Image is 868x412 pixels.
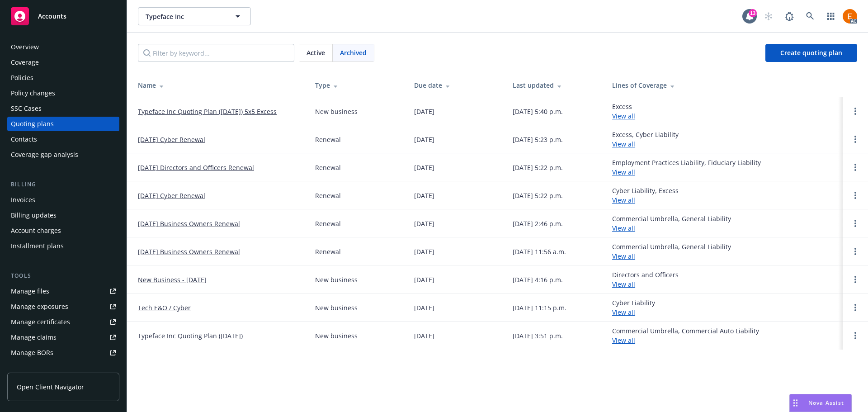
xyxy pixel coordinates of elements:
[138,81,301,90] div: Name
[612,158,761,177] div: Employment Practices Liability, Fiduciary Liability
[315,247,341,256] div: Renewal
[414,247,434,256] div: [DATE]
[7,361,119,375] a: Summary of insurance
[808,399,844,407] span: Nova Assist
[315,219,341,228] div: Renewal
[315,303,358,313] div: New business
[11,223,61,238] div: Account charges
[850,330,861,341] a: Open options
[513,191,563,200] div: [DATE] 5:22 p.m.
[513,331,563,341] div: [DATE] 3:51 p.m.
[11,208,57,223] div: Billing updates
[7,271,119,280] div: Tools
[11,193,35,207] div: Invoices
[822,7,840,25] a: Switch app
[7,346,119,360] a: Manage BORs
[11,132,37,147] div: Contacts
[138,247,240,256] a: [DATE] Business Owners Renewal
[11,40,39,54] div: Overview
[612,252,635,260] a: View all
[414,303,434,313] div: [DATE]
[612,130,679,149] div: Excess, Cyber Liability
[11,71,33,85] div: Policies
[850,218,861,229] a: Open options
[414,219,434,228] div: [DATE]
[7,180,119,189] div: Billing
[612,186,679,205] div: Cyber Liability, Excess
[612,196,635,204] a: View all
[414,135,434,144] div: [DATE]
[7,101,119,116] a: SSC Cases
[7,330,119,345] a: Manage claims
[138,135,205,144] a: [DATE] Cyber Renewal
[513,81,598,90] div: Last updated
[850,106,861,117] a: Open options
[315,81,400,90] div: Type
[780,7,798,25] a: Report a Bug
[801,7,819,25] a: Search
[11,117,54,131] div: Quoting plans
[612,280,635,289] a: View all
[7,239,119,253] a: Installment plans
[7,299,119,314] a: Manage exposures
[7,117,119,131] a: Quoting plans
[759,7,778,25] a: Start snowing
[11,55,39,70] div: Coverage
[7,147,119,162] a: Coverage gap analysis
[612,326,759,345] div: Commercial Umbrella, Commercial Auto Liability
[7,71,119,85] a: Policies
[11,284,49,298] div: Manage files
[138,275,207,284] a: New Business - [DATE]
[850,162,861,173] a: Open options
[612,336,635,345] a: View all
[7,4,119,29] a: Accounts
[850,246,861,257] a: Open options
[11,147,78,162] div: Coverage gap analysis
[612,102,635,121] div: Excess
[850,134,861,145] a: Open options
[138,303,191,313] a: Tech E&O / Cyber
[11,315,70,329] div: Manage certificates
[7,55,119,70] a: Coverage
[7,223,119,238] a: Account charges
[38,13,66,20] span: Accounts
[612,224,635,232] a: View all
[315,191,341,200] div: Renewal
[414,163,434,172] div: [DATE]
[414,275,434,284] div: [DATE]
[749,9,757,17] div: 13
[513,219,563,228] div: [DATE] 2:46 p.m.
[315,275,358,284] div: New business
[11,346,53,360] div: Manage BORs
[315,107,358,116] div: New business
[612,81,835,90] div: Lines of Coverage
[612,270,679,289] div: Directors and Officers
[513,163,563,172] div: [DATE] 5:22 p.m.
[789,394,852,412] button: Nova Assist
[612,298,655,317] div: Cyber Liability
[612,140,635,148] a: View all
[315,135,341,144] div: Renewal
[315,331,358,341] div: New business
[7,40,119,54] a: Overview
[138,7,251,25] button: Typeface Inc
[146,12,224,21] span: Typeface Inc
[11,361,80,375] div: Summary of insurance
[7,86,119,100] a: Policy changes
[7,193,119,207] a: Invoices
[513,107,563,116] div: [DATE] 5:40 p.m.
[7,132,119,147] a: Contacts
[414,191,434,200] div: [DATE]
[850,274,861,285] a: Open options
[11,330,57,345] div: Manage claims
[790,394,801,412] div: Drag to move
[307,48,325,57] span: Active
[11,299,68,314] div: Manage exposures
[11,239,64,253] div: Installment plans
[414,107,434,116] div: [DATE]
[850,302,861,313] a: Open options
[138,107,277,116] a: Typeface Inc Quoting Plan ([DATE]) 5x5 Excess
[414,331,434,341] div: [DATE]
[315,163,341,172] div: Renewal
[612,214,731,233] div: Commercial Umbrella, General Liability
